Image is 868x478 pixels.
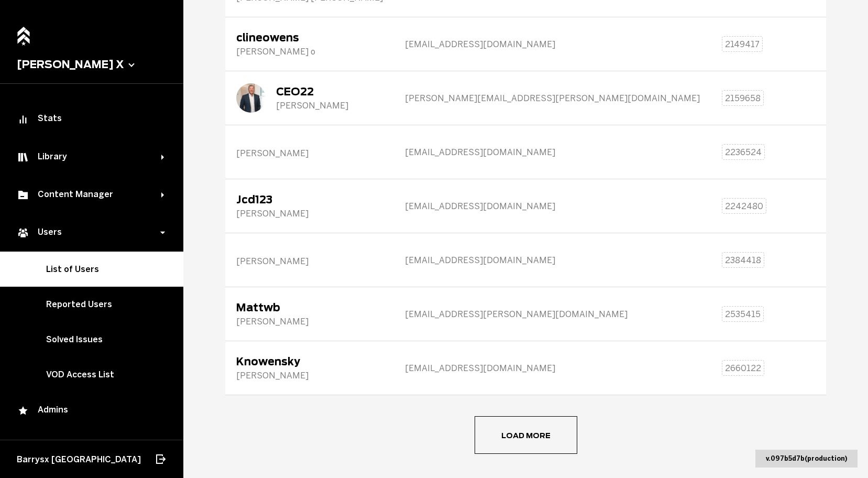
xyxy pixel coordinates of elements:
[17,405,167,417] div: Admins
[225,71,829,125] tr: CEO22CEO22[PERSON_NAME][PERSON_NAME][EMAIL_ADDRESS][PERSON_NAME][DOMAIN_NAME]2159658
[725,147,762,157] span: 2236524
[236,148,309,158] div: [PERSON_NAME]
[236,256,309,266] div: [PERSON_NAME]
[236,83,266,113] img: CEO22
[725,309,761,319] span: 2535415
[405,147,555,157] span: [EMAIL_ADDRESS][DOMAIN_NAME]
[225,341,829,395] tr: Knowensky[PERSON_NAME][EMAIL_ADDRESS][DOMAIN_NAME]2660122
[236,193,309,206] div: Jcd123
[725,363,761,373] span: 2660122
[755,450,858,468] div: v. 097b5d7b ( production )
[225,125,829,179] tr: [PERSON_NAME][EMAIL_ADDRESS][DOMAIN_NAME]2236524
[225,233,829,287] tr: [PERSON_NAME][EMAIL_ADDRESS][DOMAIN_NAME]2384418
[17,189,161,201] div: Content Manager
[225,17,829,71] tr: clineowens[PERSON_NAME] o[EMAIL_ADDRESS][DOMAIN_NAME]2149417
[405,93,700,103] span: [PERSON_NAME][EMAIL_ADDRESS][PERSON_NAME][DOMAIN_NAME]
[17,151,161,164] div: Library
[725,93,761,103] span: 2159658
[236,301,309,314] div: Mattwb
[276,101,348,111] div: [PERSON_NAME]
[405,363,555,373] span: [EMAIL_ADDRESS][DOMAIN_NAME]
[236,47,315,57] div: [PERSON_NAME] o
[725,39,760,49] span: 2149417
[17,58,167,71] button: [PERSON_NAME] X
[17,454,141,464] span: Barrysx [GEOGRAPHIC_DATA]
[149,448,172,471] button: Log out
[725,201,763,211] span: 2242480
[17,113,167,126] div: Stats
[405,255,555,265] span: [EMAIL_ADDRESS][DOMAIN_NAME]
[725,255,761,265] span: 2384418
[405,39,555,49] span: [EMAIL_ADDRESS][DOMAIN_NAME]
[225,287,829,341] tr: Mattwb[PERSON_NAME][EMAIL_ADDRESS][PERSON_NAME][DOMAIN_NAME]2535415
[236,371,309,381] div: [PERSON_NAME]
[276,85,348,98] div: CEO22
[405,201,555,211] span: [EMAIL_ADDRESS][DOMAIN_NAME]
[225,179,829,233] tr: Jcd123[PERSON_NAME][EMAIL_ADDRESS][DOMAIN_NAME]2242480
[17,226,161,239] div: Users
[405,309,628,319] span: [EMAIL_ADDRESS][PERSON_NAME][DOMAIN_NAME]
[236,209,309,219] div: [PERSON_NAME]
[236,31,315,44] div: clineowens
[236,317,309,327] div: [PERSON_NAME]
[236,355,309,368] div: Knowensky
[14,21,33,44] a: Home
